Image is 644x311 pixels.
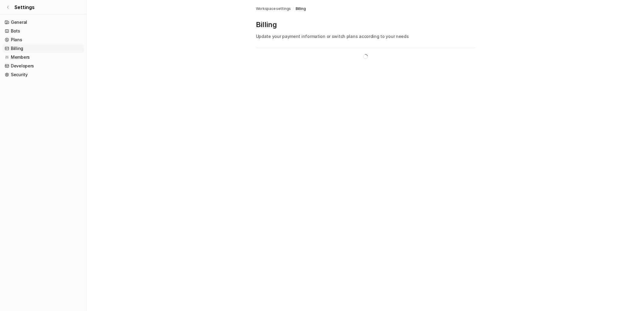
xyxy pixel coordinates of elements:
[256,6,291,11] a: Workspace settings
[2,36,84,44] a: Plans
[296,6,306,11] a: Billing
[14,4,35,11] span: Settings
[2,70,84,79] a: Security
[2,44,84,53] a: Billing
[2,27,84,35] a: Bots
[293,6,294,11] span: /
[256,33,475,39] p: Update your payment information or switch plans according to your needs
[2,62,84,70] a: Developers
[2,53,84,61] a: Members
[256,20,475,30] p: Billing
[2,18,84,26] a: General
